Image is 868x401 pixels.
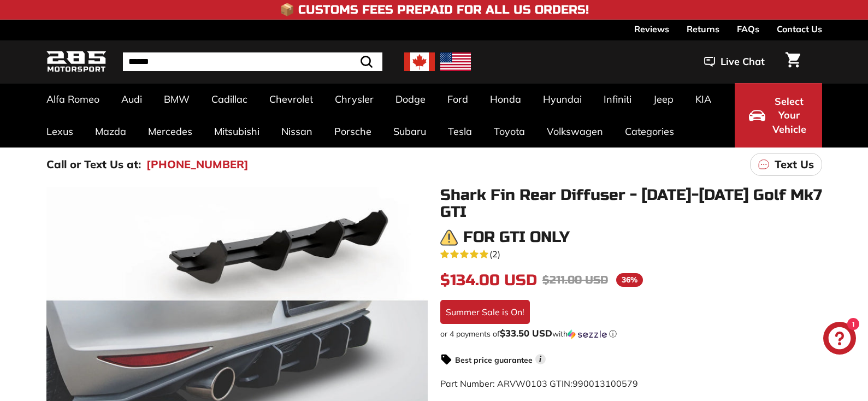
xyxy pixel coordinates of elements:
img: warning.png [440,229,458,246]
a: KIA [684,83,722,115]
a: Cart [779,43,807,80]
a: Cadillac [200,83,258,115]
h4: 📦 Customs Fees Prepaid for All US Orders! [280,3,589,16]
span: 990013100579 [572,378,638,389]
a: Volkswagen [536,115,614,148]
a: 5.0 rating (2 votes) [440,246,822,261]
a: Dodge [385,83,436,115]
span: 36% [616,273,643,287]
span: Part Number: ARVW0103 GTIN: [440,378,638,389]
h3: For GTI only [463,229,570,246]
img: Sezzle [568,329,607,339]
div: or 4 payments of$33.50 USDwithSezzle Click to learn more about Sezzle [440,328,822,339]
a: Categories [614,115,685,148]
img: Logo_285_Motorsport_areodynamics_components [46,49,107,75]
a: Hyundai [532,83,593,115]
button: Select Your Vehicle [735,83,822,148]
a: Contact Us [777,20,822,38]
a: Alfa Romeo [36,83,110,115]
p: Text Us [775,156,814,173]
span: Select Your Vehicle [771,95,808,137]
span: i [535,354,546,364]
span: (2) [489,247,500,261]
a: Chevrolet [258,83,324,115]
input: Search [123,52,382,71]
a: [PHONE_NUMBER] [146,156,249,173]
a: Infiniti [593,83,642,115]
a: Text Us [750,153,822,176]
span: $33.50 USD [500,327,552,339]
strong: Best price guarantee [455,355,533,365]
a: Audi [110,83,153,115]
a: Lexus [36,115,84,148]
span: $211.00 USD [542,273,608,287]
a: Returns [687,20,719,38]
a: Reviews [634,20,669,38]
a: FAQs [737,20,759,38]
a: Honda [479,83,532,115]
p: Call or Text Us at: [46,156,141,173]
a: Tesla [437,115,483,148]
div: Summer Sale is On! [440,300,530,324]
a: Mitsubishi [203,115,270,148]
a: Mercedes [137,115,203,148]
a: Subaru [382,115,437,148]
span: Live Chat [721,55,765,69]
a: Toyota [483,115,536,148]
a: Nissan [270,115,323,148]
a: Porsche [323,115,382,148]
div: or 4 payments of with [440,328,822,339]
a: Chrysler [324,83,385,115]
inbox-online-store-chat: Shopify online store chat [820,322,859,357]
button: Live Chat [690,48,779,75]
a: Ford [436,83,479,115]
a: BMW [153,83,200,115]
a: Mazda [84,115,137,148]
span: $134.00 USD [440,271,537,290]
a: Jeep [642,83,684,115]
h1: Shark Fin Rear Diffuser - [DATE]-[DATE] Golf Mk7 GTI [440,187,822,221]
